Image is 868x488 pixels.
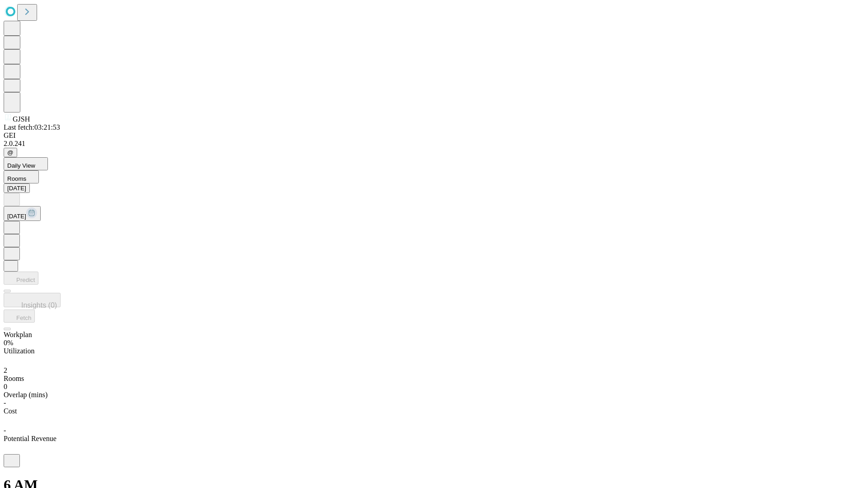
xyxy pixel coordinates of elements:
span: Daily View [7,162,35,169]
div: GEI [4,131,864,140]
span: @ [7,149,14,156]
button: Insights (0) [4,293,61,307]
span: 0 [4,383,7,390]
span: Overlap (mins) [4,391,47,399]
button: Predict [4,272,38,285]
span: Rooms [4,375,24,382]
span: Workplan [4,331,32,338]
span: Rooms [7,175,26,182]
span: Utilization [4,347,34,355]
span: - [4,399,6,407]
span: Potential Revenue [4,435,57,442]
button: Daily View [4,157,48,170]
button: [DATE] [4,183,30,193]
div: 2.0.241 [4,140,864,148]
span: 0% [4,339,13,347]
button: [DATE] [4,206,41,221]
span: [DATE] [7,213,26,220]
button: Fetch [4,310,35,323]
button: @ [4,148,17,157]
span: Insights (0) [21,301,57,309]
span: GJSH [13,115,30,123]
span: Last fetch: 03:21:53 [4,123,60,131]
span: 2 [4,366,7,374]
button: Rooms [4,170,39,183]
span: Cost [4,407,17,415]
span: - [4,427,6,434]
